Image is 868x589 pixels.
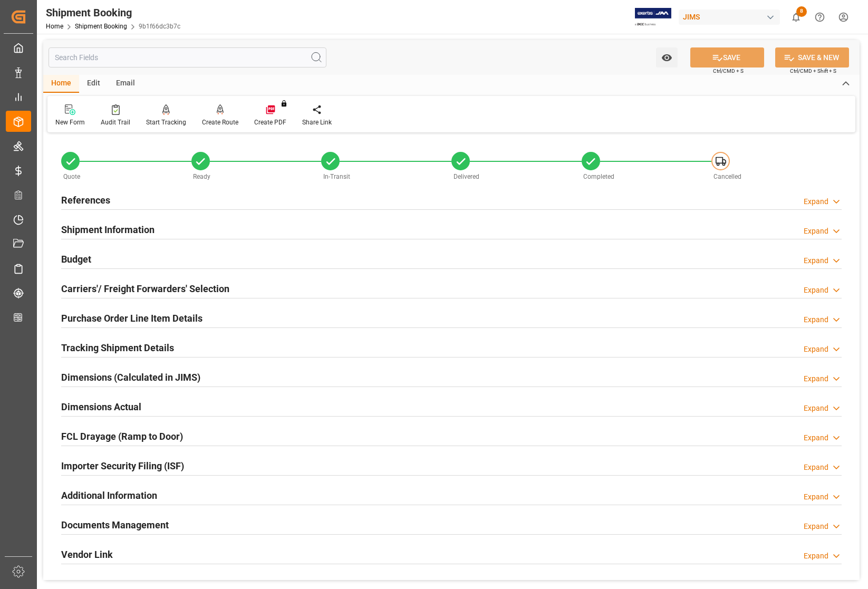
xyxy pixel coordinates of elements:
div: Expand [804,226,828,237]
h2: Vendor Link [61,547,113,562]
span: Completed [583,173,614,180]
div: Expand [804,344,828,355]
span: In-Transit [323,173,350,180]
input: Search Fields [49,47,326,67]
div: Expand [804,432,828,443]
span: Delivered [454,173,479,180]
span: Ready [193,173,210,180]
div: Share Link [302,118,332,127]
div: Audit Trail [101,118,130,127]
span: Ctrl/CMD + S [713,67,744,75]
div: Expand [804,521,828,532]
div: Home [43,75,79,93]
h2: Purchase Order Line Item Details [61,311,202,325]
h2: Carriers'/ Freight Forwarders' Selection [61,282,229,296]
h2: FCL Drayage (Ramp to Door) [61,429,183,443]
button: show 8 new notifications [784,5,808,29]
span: Ctrl/CMD + Shift + S [790,67,836,75]
h2: Tracking Shipment Details [61,341,174,355]
div: Expand [804,285,828,296]
div: Expand [804,551,828,562]
h2: Dimensions Actual [61,400,141,414]
div: Expand [804,196,828,207]
h2: Importer Security Filing (ISF) [61,459,184,473]
img: Exertis%20JAM%20-%20Email%20Logo.jpg_1722504956.jpg [635,8,671,26]
button: SAVE [690,47,764,67]
h2: Dimensions (Calculated in JIMS) [61,370,200,384]
div: Start Tracking [146,118,186,127]
h2: Additional Information [61,488,157,503]
h2: Budget [61,252,91,266]
div: New Form [55,118,85,127]
div: JIMS [679,9,780,25]
h2: Documents Management [61,518,169,532]
span: 8 [796,6,807,17]
div: Shipment Booking [46,5,180,21]
div: Expand [804,373,828,384]
h2: References [61,193,110,207]
a: Home [46,23,63,30]
span: Cancelled [713,173,741,180]
div: Edit [79,75,108,93]
a: Shipment Booking [75,23,127,30]
button: JIMS [679,7,784,27]
h2: Shipment Information [61,223,155,237]
span: Quote [63,173,80,180]
button: open menu [656,47,678,67]
button: Help Center [808,5,832,29]
button: SAVE & NEW [775,47,849,67]
div: Email [108,75,143,93]
div: Expand [804,491,828,503]
div: Expand [804,462,828,473]
div: Expand [804,255,828,266]
div: Expand [804,314,828,325]
div: Create Route [202,118,238,127]
div: Expand [804,403,828,414]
